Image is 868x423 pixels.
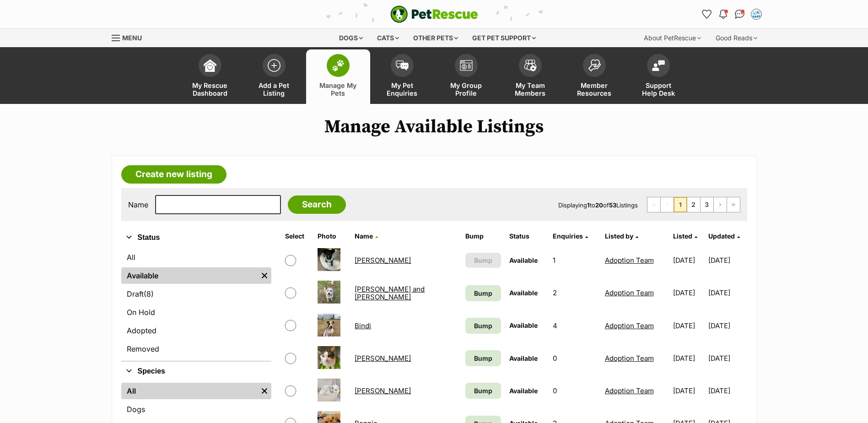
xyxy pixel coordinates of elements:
[121,401,271,418] a: Dogs
[749,7,764,22] button: My account
[673,232,697,240] a: Listed
[355,321,371,330] a: Bindi
[674,197,687,212] span: Page 1
[719,10,727,19] img: notifications-46538b983faf8c2785f20acdc204bb7945ddae34d4c08c2a6579f10ce5e182be.svg
[121,304,271,320] a: On Hold
[189,81,231,97] span: My Rescue Dashboard
[122,34,142,42] span: Menu
[121,286,271,302] a: Draft
[390,5,478,23] img: logo-e224e6f780fb5917bec1dbf3a21bbac754714ae5b6737aabdf751b685950b380.svg
[638,81,679,97] span: Support Help Desk
[510,81,551,97] span: My Team Members
[355,232,373,240] span: Name
[733,7,747,22] a: Conversations
[382,81,423,97] span: My Pet Enquiries
[524,60,537,71] img: team-members-icon-5396bd8760b3fe7c0b43da4ab00e1e3bb1a5d9ba89233759b79545d2d3fc5d0d.svg
[314,229,350,244] th: Photo
[669,310,707,342] td: [DATE]
[121,365,271,377] button: Species
[446,81,487,97] span: My Group Profile
[474,255,492,265] span: Bump
[465,318,501,334] a: Bump
[509,256,538,264] span: Available
[553,232,583,240] span: translation missing: en.admin.listings.index.attributes.enquiries
[549,375,600,407] td: 0
[465,383,501,399] a: Bump
[669,277,707,309] td: [DATE]
[466,29,542,47] div: Get pet support
[509,354,538,362] span: Available
[553,232,588,240] a: Enquiries
[112,29,148,45] a: Menu
[605,321,654,330] a: Adoption Team
[708,244,746,276] td: [DATE]
[460,60,473,71] img: group-profile-icon-3fa3cf56718a62981997c0bc7e787c4b2cf8bcc04b72c1350f741eb67cf2f40e.svg
[652,60,665,71] img: help-desk-icon-fdf02630f3aa405de69fd3d07c3f3aa587a6932b1a1747fa1d2bba05be0121f9.svg
[465,350,501,366] a: Bump
[121,232,271,244] button: Status
[605,256,654,265] a: Adoption Team
[605,288,654,297] a: Adoption Team
[647,197,740,212] nav: Pagination
[609,201,616,209] strong: 53
[701,197,713,212] a: Page 3
[549,342,600,374] td: 0
[708,342,746,374] td: [DATE]
[709,29,764,47] div: Good Reads
[708,277,746,309] td: [DATE]
[474,321,492,331] span: Bump
[121,322,271,339] a: Adopted
[669,244,707,276] td: [DATE]
[390,5,478,23] a: PetRescue
[605,354,654,363] a: Adoption Team
[669,375,707,407] td: [DATE]
[509,289,538,297] span: Available
[178,49,242,104] a: My Rescue Dashboard
[549,244,600,276] td: 1
[332,60,345,71] img: manage-my-pets-icon-02211641906a0b7f246fdf0571729dbe1e7629f14944591b6c1af311fb30b64b.svg
[318,81,359,97] span: Manage My Pets
[669,342,707,374] td: [DATE]
[498,49,562,104] a: My Team Members
[242,49,306,104] a: Add a Pet Listing
[355,256,411,265] a: [PERSON_NAME]
[605,232,633,240] span: Listed by
[371,29,405,47] div: Cats
[253,81,295,97] span: Add a Pet Listing
[700,7,764,22] ul: Account quick links
[370,49,434,104] a: My Pet Enquiries
[687,197,700,212] a: Page 2
[121,267,258,284] a: Available
[708,232,740,240] a: Updated
[204,59,216,72] img: dashboard-icon-eb2f2d2d3e046f16d808141f083e7271f6b2e854fb5c12c21221c1fb7104beca.svg
[474,288,492,298] span: Bump
[407,29,464,47] div: Other pets
[396,60,409,70] img: pet-enquiries-icon-7e3ad2cf08bfb03b45e93fb7055b45f3efa6380592205ae92323e6603595dc1f.svg
[121,247,271,361] div: Status
[714,197,727,212] a: Next page
[700,7,714,22] a: Favourites
[355,232,378,240] a: Name
[474,353,492,363] span: Bump
[595,201,603,209] strong: 20
[558,201,638,209] span: Displaying to of Listings
[121,249,271,266] a: All
[549,277,600,309] td: 2
[462,229,504,244] th: Bump
[727,197,740,212] a: Last page
[333,29,369,47] div: Dogs
[355,354,411,363] a: [PERSON_NAME]
[121,383,258,399] a: All
[281,229,313,244] th: Select
[465,253,501,268] button: Bump
[647,197,660,212] span: First page
[355,386,411,395] a: [PERSON_NAME]
[121,165,226,184] a: Create new listing
[562,49,626,104] a: Member Resources
[288,195,346,214] input: Search
[144,288,154,299] span: (8)
[506,229,548,244] th: Status
[626,49,690,104] a: Support Help Desk
[258,383,271,399] a: Remove filter
[509,387,538,395] span: Available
